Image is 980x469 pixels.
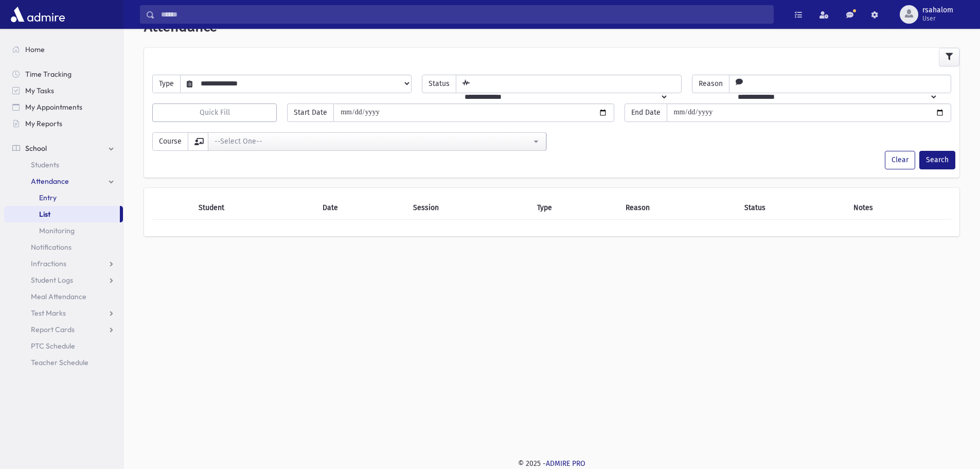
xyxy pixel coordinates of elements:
[31,177,69,186] span: Attendance
[287,103,334,122] span: Start Date
[4,189,123,206] a: Entry
[4,288,123,305] a: Meal Attendance
[31,242,72,252] span: Notifications
[4,99,123,115] a: My Appointments
[4,338,123,354] a: PTC Schedule
[200,108,230,117] span: Quick Fill
[25,45,45,54] span: Home
[407,196,531,220] th: Session
[919,151,955,169] button: Search
[4,157,123,173] a: Students
[8,4,67,25] img: AdmirePro
[31,259,66,268] span: Infractions
[4,173,123,189] a: Attendance
[31,292,86,301] span: Meal Attendance
[31,341,75,351] span: PTC Schedule
[4,41,123,58] a: Home
[31,358,88,367] span: Teacher Schedule
[4,272,123,288] a: Student Logs
[4,305,123,321] a: Test Marks
[39,226,75,235] span: Monitoring
[25,144,47,153] span: School
[31,308,66,318] span: Test Marks
[619,196,738,220] th: Reason
[192,196,316,220] th: Student
[152,75,181,93] span: Type
[531,196,620,220] th: Type
[4,222,123,239] a: Monitoring
[39,210,50,219] span: List
[4,82,123,99] a: My Tasks
[4,66,123,82] a: Time Tracking
[140,458,964,469] div: © 2025 -
[847,196,951,220] th: Notes
[546,459,585,468] a: ADMIRE PRO
[422,75,456,93] span: Status
[922,6,953,14] span: rsahalom
[208,132,546,151] button: --Select One--
[31,160,59,169] span: Students
[738,196,847,220] th: Status
[25,102,82,112] span: My Appointments
[4,321,123,338] a: Report Cards
[25,70,72,79] span: Time Tracking
[4,206,120,222] a: List
[39,193,57,202] span: Entry
[4,354,123,371] a: Teacher Schedule
[316,196,407,220] th: Date
[155,5,773,24] input: Search
[625,103,667,122] span: End Date
[31,275,73,285] span: Student Logs
[152,132,188,151] span: Course
[885,151,915,169] button: Clear
[692,75,729,93] span: Reason
[922,14,953,23] span: User
[25,86,54,95] span: My Tasks
[4,140,123,157] a: School
[4,255,123,272] a: Infractions
[215,136,531,147] div: --Select One--
[31,325,75,334] span: Report Cards
[4,115,123,132] a: My Reports
[4,239,123,255] a: Notifications
[152,103,277,122] button: Quick Fill
[25,119,62,128] span: My Reports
